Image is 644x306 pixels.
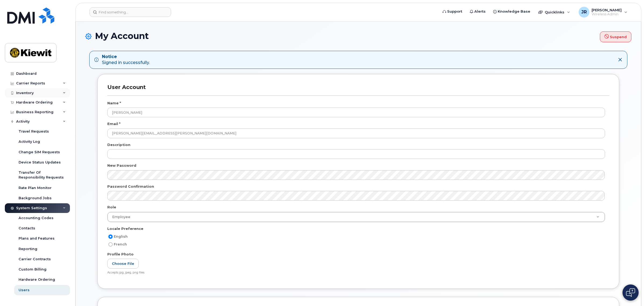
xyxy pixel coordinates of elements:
[107,163,136,168] label: New Password
[108,212,605,222] a: Employee
[626,288,635,297] img: Open chat
[600,31,631,42] button: Suspend
[107,142,130,147] label: Description
[107,184,154,189] label: Password Confirmation
[102,54,150,66] div: Signed in successfully.
[114,242,127,246] span: French
[107,101,121,106] label: Name *
[107,252,134,257] label: Profile Photo
[107,226,143,231] label: Locale Preference
[107,84,609,95] h3: User Account
[107,259,139,269] label: Choose File
[102,54,150,60] strong: Notice
[107,205,116,210] label: Role
[107,271,605,275] div: Accepts jpg, jpeg, png files
[107,121,120,126] label: Email *
[85,31,631,42] h1: My Account
[108,234,113,239] input: English
[109,215,130,219] span: Employee
[114,234,128,239] span: English
[108,242,113,247] input: French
